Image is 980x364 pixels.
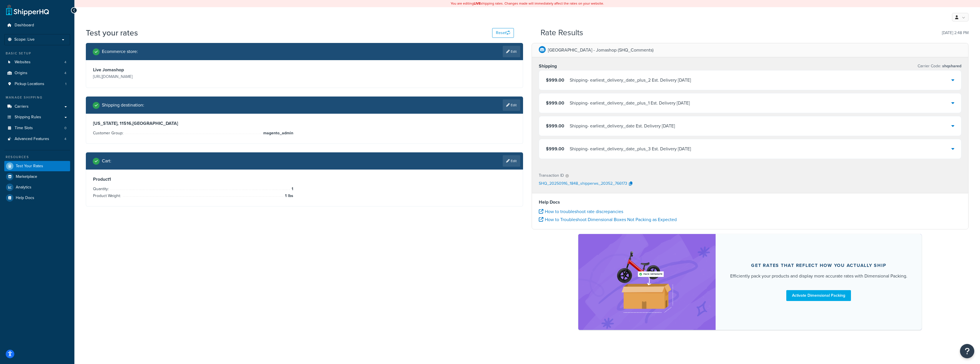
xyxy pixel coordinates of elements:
h2: Rate Results [541,28,583,37]
p: Transaction ID [539,172,564,180]
a: Edit [503,46,520,57]
h2: Ecommerce store : [102,49,138,54]
a: Advanced Features4 [4,134,70,144]
span: Marketplace [16,174,37,179]
h3: Live Jomashop [93,67,303,73]
a: How to troubleshoot rate discrepancies [539,208,623,215]
li: Time Slots [4,123,70,133]
button: Open Resource Center [960,344,974,358]
span: Scope: Live [14,37,35,42]
span: $999.00 [546,145,564,152]
span: 1 [290,186,293,192]
div: Resources [4,155,70,160]
div: Shipping - earliest_delivery_date_plus_2 Est. Delivery [DATE] [570,76,691,84]
span: Carriers [15,104,29,109]
span: Origins [15,71,27,76]
h2: Shipping destination : [102,103,144,108]
span: 1 lbs [284,192,293,199]
span: 4 [64,71,66,76]
span: Advanced Features [15,137,49,141]
h4: Help Docs [539,199,962,206]
span: Dashboard [15,23,34,28]
li: Websites [4,57,70,68]
span: Quantity: [93,186,110,192]
span: shqshared [941,63,961,69]
span: Analytics [16,185,31,190]
a: Marketplace [4,172,70,182]
span: Shipping Rules [15,115,41,120]
span: magento_admin [262,130,293,137]
a: Origins4 [4,68,70,78]
span: Product Weight: [93,193,122,199]
div: Shipping - earliest_delivery_date_plus_1 Est. Delivery [DATE] [570,99,690,107]
h3: [US_STATE], 11516 , [GEOGRAPHIC_DATA] [93,121,516,126]
span: Time Slots [15,126,33,131]
h3: Shipping [539,63,557,69]
span: 4 [64,137,66,141]
b: LIVE [474,1,481,6]
li: Pickup Locations [4,79,70,89]
a: Activate Dimensional Packing [786,290,851,301]
h2: Cart : [102,158,111,164]
div: Shipping - earliest_delivery_date_plus_3 Est. Delivery [DATE] [570,145,691,153]
span: Customer Group: [93,130,125,136]
li: Advanced Features [4,134,70,144]
span: $999.00 [546,100,564,106]
span: 4 [64,60,66,65]
button: Reset [492,28,514,38]
span: 1 [65,82,66,86]
a: Time Slots0 [4,123,70,133]
h1: Test your rates [86,27,138,38]
li: Origins [4,68,70,78]
p: Carrier Code: [918,62,961,70]
div: Basic Setup [4,51,70,56]
a: Analytics [4,182,70,192]
a: Edit [503,99,520,111]
p: [DATE] 2:48 PM [942,29,969,37]
div: Get rates that reflect how you actually ship [751,263,886,268]
img: feature-image-dim-d40ad3071a2b3c8e08177464837368e35600d3c5e73b18a22c1e4bb210dc32ac.png [611,243,683,321]
span: Pickup Locations [15,82,44,86]
span: $999.00 [546,123,564,129]
p: [GEOGRAPHIC_DATA] - Jomashop (SHQ_Comments) [548,46,654,54]
span: 0 [64,126,66,131]
a: Edit [503,155,520,167]
a: How to Troubleshoot Dimensional Boxes Not Packing as Expected [539,216,677,223]
span: Test Your Rates [16,164,43,169]
a: Carriers [4,101,70,112]
p: SHQ_20250916_1848_shipperws_20352_766173 [539,180,627,188]
a: Pickup Locations1 [4,79,70,89]
a: Shipping Rules [4,112,70,123]
h3: Product 1 [93,176,516,182]
a: Websites4 [4,57,70,68]
span: $999.00 [546,77,564,83]
a: Test Your Rates [4,161,70,171]
span: Websites [15,60,31,65]
a: Help Docs [4,193,70,203]
div: Manage Shipping [4,95,70,100]
div: Shipping - earliest_delivery_date Est. Delivery [DATE] [570,122,675,130]
div: Efficiently pack your products and display more accurate rates with Dimensional Packing. [730,273,907,280]
a: Dashboard [4,20,70,31]
span: Help Docs [16,196,34,200]
p: [URL][DOMAIN_NAME] [93,73,303,81]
